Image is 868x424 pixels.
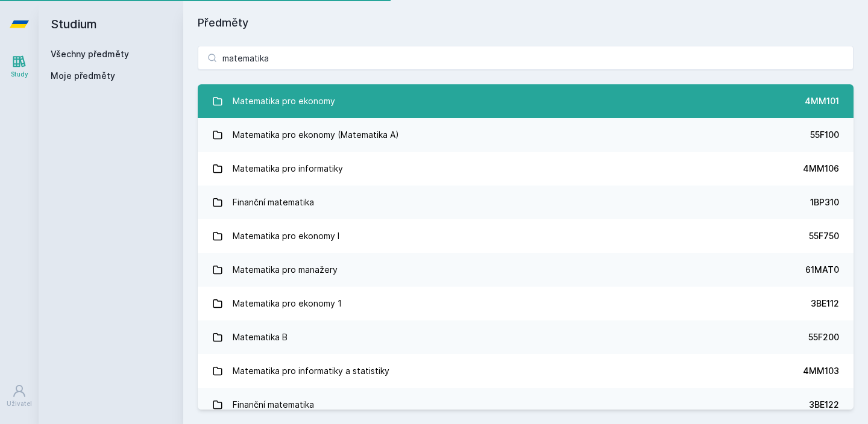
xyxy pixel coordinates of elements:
[11,70,28,79] div: Study
[198,152,854,185] a: Matematika pro informatiky 4MM106
[810,129,839,141] div: 55F100
[198,320,854,354] a: Matematika B 55F200
[810,196,839,208] div: 1BP310
[198,388,854,422] a: Finanční matematika 3BE122
[809,399,839,411] div: 3BE122
[808,331,839,343] div: 55F200
[2,378,36,414] a: Uživatel
[803,163,839,175] div: 4MM106
[198,354,854,388] a: Matematika pro informatiky a statistiky 4MM103
[198,287,854,320] a: Matematika pro ekonomy 1 3BE112
[51,49,129,59] a: Všechny předměty
[198,253,854,287] a: Matematika pro manažery 61MAT0
[233,89,335,113] div: Matematika pro ekonomy
[7,399,32,408] div: Uživatel
[809,230,839,242] div: 55F750
[198,118,854,152] a: Matematika pro ekonomy (Matematika A) 55F100
[198,185,854,219] a: Finanční matematika 1BP310
[233,224,339,248] div: Matematika pro ekonomy I
[233,190,314,214] div: Finanční matematika
[233,258,338,282] div: Matematika pro manažery
[198,219,854,253] a: Matematika pro ekonomy I 55F750
[805,95,839,107] div: 4MM101
[811,298,839,310] div: 3BE112
[233,359,389,383] div: Matematika pro informatiky a statistiky
[233,291,342,316] div: Matematika pro ekonomy 1
[198,46,854,70] input: Název nebo ident předmětu…
[233,157,343,181] div: Matematika pro informatiky
[198,14,854,31] h1: Předměty
[51,70,115,82] span: Moje předměty
[803,365,839,377] div: 4MM103
[2,48,36,85] a: Study
[805,264,839,276] div: 61MAT0
[233,325,288,349] div: Matematika B
[233,123,399,147] div: Matematika pro ekonomy (Matematika A)
[233,393,314,417] div: Finanční matematika
[198,84,854,118] a: Matematika pro ekonomy 4MM101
